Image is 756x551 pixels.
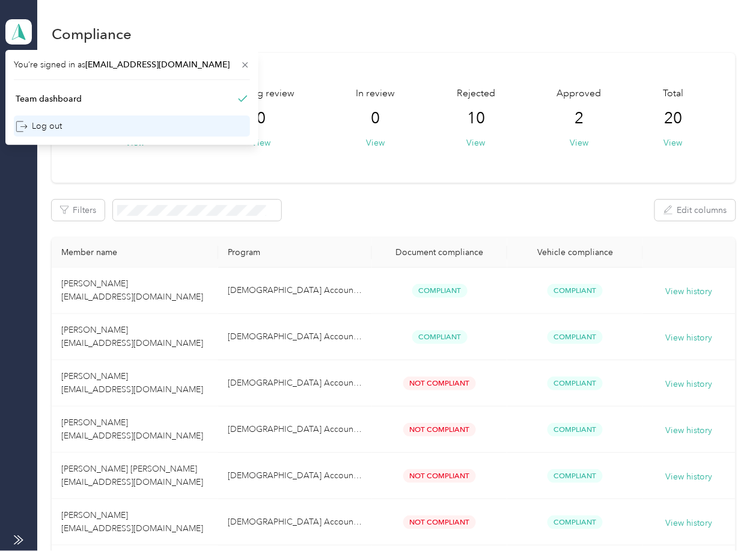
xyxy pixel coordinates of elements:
div: Document compliance [382,247,498,257]
button: View [467,137,486,149]
span: Not Compliant [403,377,476,390]
div: Vehicle compliance [517,247,633,257]
span: [PERSON_NAME] [EMAIL_ADDRESS][DOMAIN_NAME] [61,325,203,348]
span: [PERSON_NAME] [EMAIL_ADDRESS][DOMAIN_NAME] [61,371,203,395]
span: You’re signed in as [14,58,250,71]
td: LDS Accountable Plan 2024 [218,453,372,499]
td: LDS Accountable Plan 2024 [218,360,372,407]
span: Not Compliant [403,423,476,437]
span: [PERSON_NAME] [PERSON_NAME] [EMAIL_ADDRESS][DOMAIN_NAME] [61,464,203,487]
span: In review [356,87,395,101]
span: Compliant [547,377,603,390]
span: Compliant [547,469,603,483]
span: Approved [557,87,602,101]
button: View history [666,331,713,345]
span: Compliant [547,284,603,298]
th: Program [218,238,372,268]
button: View history [666,285,713,298]
span: Compliant [412,284,468,298]
span: Compliant [547,423,603,437]
button: View [367,137,385,149]
span: [PERSON_NAME] [EMAIL_ADDRESS][DOMAIN_NAME] [61,279,203,302]
td: LDS Accountable Plan 2024 [218,268,372,314]
span: Not Compliant [403,469,476,483]
button: View history [666,517,713,530]
span: 10 [467,109,485,128]
span: Compliant [547,330,603,344]
button: Edit columns [655,200,736,221]
div: Team dashboard [16,93,82,105]
span: 20 [664,109,682,128]
button: View [570,137,588,149]
button: View history [666,470,713,484]
span: Not Compliant [403,516,476,529]
span: [EMAIL_ADDRESS][DOMAIN_NAME] [85,60,230,70]
th: Member name [52,238,218,268]
span: Total [663,87,683,101]
td: LDS Accountable Plan 2024 [218,499,372,546]
iframe: Everlance-gr Chat Button Frame [689,484,756,551]
button: View history [666,378,713,391]
span: 0 [371,109,380,128]
td: LDS Accountable Plan 2024 [218,314,372,360]
button: View [252,137,270,149]
span: Compliant [412,330,468,344]
span: [PERSON_NAME] [EMAIL_ADDRESS][DOMAIN_NAME] [61,417,203,441]
button: View history [666,424,713,437]
span: Compliant [547,516,603,529]
td: LDS Accountable Plan 2024 [218,407,372,453]
span: Pending review [228,87,294,101]
span: 0 [257,109,266,128]
span: [PERSON_NAME] [EMAIL_ADDRESS][DOMAIN_NAME] [61,510,203,534]
span: 2 [575,109,584,128]
button: Filters [52,200,105,221]
span: Rejected [457,87,495,101]
div: Log out [16,120,62,132]
h1: Compliance [52,28,132,40]
button: View [664,137,683,149]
